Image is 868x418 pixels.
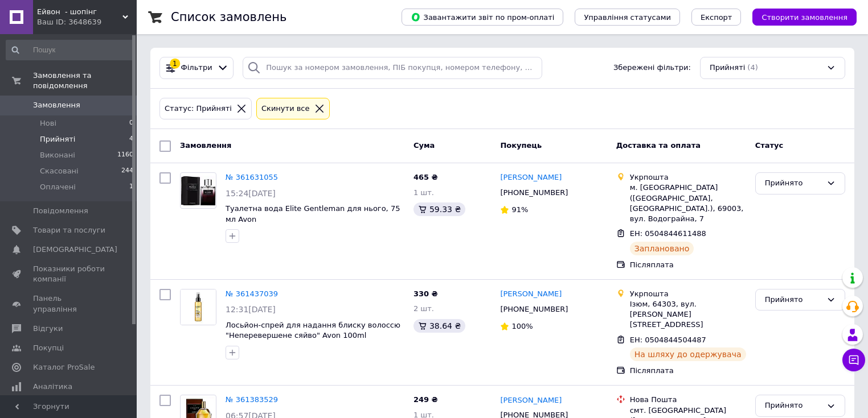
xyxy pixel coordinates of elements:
span: 249 ₴ [413,395,438,404]
button: Управління статусами [575,9,680,26]
span: 100% [511,322,533,330]
a: Створити замовлення [741,13,857,21]
span: 1160 [117,150,133,160]
div: Ваш ID: 3648639 [37,17,137,27]
div: Статус: Прийняті [162,103,234,115]
span: (4) [747,63,758,72]
a: [PERSON_NAME] [500,395,562,406]
span: Управління статусами [584,13,671,22]
a: Туалетна вода Elite Gentleman для нього, 75 мл Avon [226,204,400,224]
span: Доставка та оплата [616,141,701,150]
button: Експорт [691,9,742,26]
img: Фото товару [181,176,216,206]
span: 244 [121,166,133,176]
input: Пошук за номером замовлення, ПІБ покупця, номером телефону, Email, номером накладної [243,57,542,79]
span: Аналітика [33,382,72,392]
span: Експорт [701,13,732,22]
span: Нові [40,118,56,129]
a: № 361631055 [226,173,278,181]
div: На шляху до одержувача [630,347,746,361]
span: 15:24[DATE] [226,189,276,198]
div: Післяплата [630,260,746,270]
span: 91% [511,205,528,214]
span: 2 шт. [413,304,434,313]
span: Фільтри [181,63,212,73]
span: Ейвон - шопінг [37,7,122,17]
a: [PERSON_NAME] [500,289,562,300]
span: Збережені фільтри: [613,63,691,73]
span: Покупець [500,141,542,150]
div: Прийнято [765,400,822,412]
div: 38.64 ₴ [413,319,465,333]
span: Прийняті [710,63,745,73]
span: 1 шт. [413,188,434,197]
span: [DEMOGRAPHIC_DATA] [33,245,117,255]
span: Замовлення та повідомлення [33,71,137,91]
a: Лосьйон-спрей для надання блиску волоссю "Неперевершене сяйво" Avon 100ml [226,321,400,340]
span: Панель управління [33,293,105,314]
div: Прийнято [765,294,822,306]
div: Заплановано [630,242,694,255]
img: Фото товару [181,289,216,325]
a: Фото товару [180,289,216,325]
div: Післяплата [630,366,746,376]
input: Пошук [6,40,134,60]
div: Ізюм, 64303, вул. [PERSON_NAME][STREET_ADDRESS] [630,299,746,330]
button: Створити замовлення [752,9,857,26]
div: 59.33 ₴ [413,202,465,216]
span: Оплачені [40,182,76,192]
span: 12:31[DATE] [226,305,276,314]
span: Прийняті [40,134,75,144]
div: [PHONE_NUMBER] [498,302,570,317]
span: Замовлення [180,141,231,150]
div: Cкинути все [259,103,312,115]
div: Нова Пошта [630,395,746,405]
span: Замовлення [33,100,80,110]
button: Завантажити звіт по пром-оплаті [402,9,563,26]
span: Відгуки [33,324,63,334]
span: ЕН: 0504844611488 [630,229,706,238]
span: Статус [755,141,784,150]
span: Повідомлення [33,206,88,216]
div: 1 [170,59,180,69]
div: [PHONE_NUMBER] [498,185,570,200]
span: Завантажити звіт по пром-оплаті [411,12,554,22]
span: Створити замовлення [761,13,847,22]
span: 4 [129,134,133,144]
span: ЕН: 0504844504487 [630,336,706,344]
h1: Список замовлень [171,10,286,24]
div: Укрпошта [630,289,746,299]
span: Cума [413,141,435,150]
span: Скасовані [40,166,79,176]
span: 0 [129,118,133,129]
a: № 361437039 [226,289,278,298]
span: 465 ₴ [413,173,438,181]
div: Укрпошта [630,172,746,183]
span: Виконані [40,150,75,160]
a: [PERSON_NAME] [500,172,562,183]
a: Фото товару [180,172,216,209]
div: Прийнято [765,177,822,189]
span: Товари та послуги [33,225,105,235]
a: № 361383529 [226,395,278,404]
div: м. [GEOGRAPHIC_DATA] ([GEOGRAPHIC_DATA], [GEOGRAPHIC_DATA].), 69003, вул. Водограйна, 7 [630,183,746,224]
span: Показники роботи компанії [33,264,105,284]
button: Чат з покупцем [842,349,865,371]
span: Покупці [33,343,64,353]
span: Каталог ProSale [33,362,95,373]
span: 1 [129,182,133,192]
span: 330 ₴ [413,289,438,298]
